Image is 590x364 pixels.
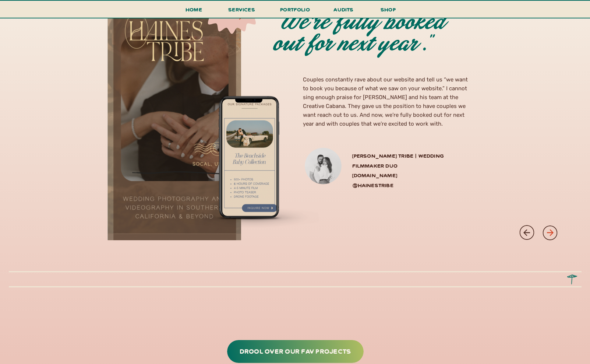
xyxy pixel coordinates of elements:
[371,5,406,18] a: shop
[352,151,471,184] h3: [PERSON_NAME] Tribe | WEDDING filmmaker duo [DOMAIN_NAME] @hainestribe
[303,75,469,135] p: Couples constantly rave about our website and tell us “we want to book you because of what we saw...
[278,5,312,18] a: portfolio
[273,13,475,67] h2: "We're fully booked out for next year ."
[234,345,356,357] a: drool over our fav projects
[183,5,205,18] a: Home
[226,5,257,18] a: services
[228,6,255,13] span: services
[333,5,355,18] a: audits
